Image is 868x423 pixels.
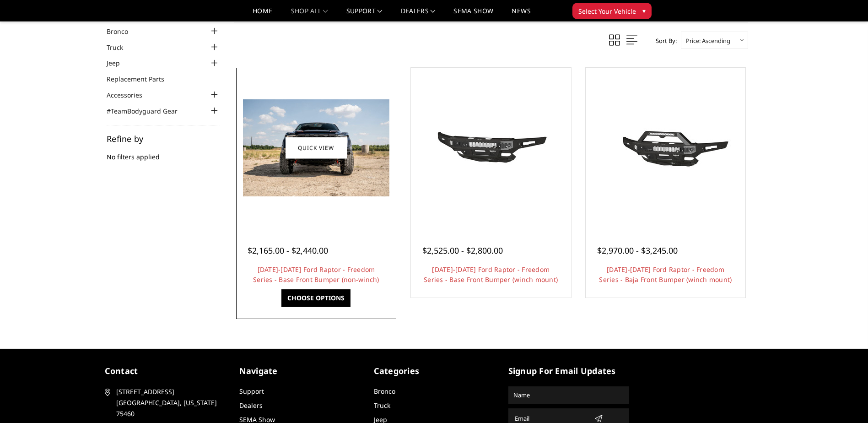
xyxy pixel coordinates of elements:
[239,365,360,377] h5: Navigate
[239,401,263,410] a: Dealers
[281,289,350,307] a: Choose Options
[599,265,732,284] a: [DATE]-[DATE] Ford Raptor - Freedom Series - Baja Front Bumper (winch mount)
[578,6,636,16] span: Select Your Vehicle
[253,8,272,21] a: Home
[286,137,347,158] a: Quick view
[508,365,629,377] h5: signup for email updates
[107,106,189,116] a: #TeamBodyguard Gear
[346,8,383,21] a: Support
[588,70,744,226] a: 2021-2025 Ford Raptor - Freedom Series - Baja Front Bumper (winch mount) 2021-2025 Ford Raptor - ...
[374,365,495,377] h5: Categories
[107,43,135,52] a: Truck
[424,265,558,284] a: [DATE]-[DATE] Ford Raptor - Freedom Series - Base Front Bumper (winch mount)
[107,135,220,143] h5: Refine by
[401,8,436,21] a: Dealers
[239,387,264,396] a: Support
[248,245,328,256] span: $2,165.00 - $2,440.00
[374,387,395,396] a: Bronco
[107,74,176,84] a: Replacement Parts
[105,365,226,377] h5: contact
[116,386,222,419] span: [STREET_ADDRESS] [GEOGRAPHIC_DATA], [US_STATE] 75460
[238,70,394,226] a: 2021-2025 Ford Raptor - Freedom Series - Base Front Bumper (non-winch) 2021-2025 Ford Raptor - Fr...
[453,8,493,21] a: SEMA Show
[597,245,678,256] span: $2,970.00 - $3,245.00
[107,90,154,100] a: Accessories
[253,265,379,284] a: [DATE]-[DATE] Ford Raptor - Freedom Series - Base Front Bumper (non-winch)
[107,135,220,171] div: No filters applied
[572,3,652,19] button: Select Your Vehicle
[510,388,628,402] input: Name
[422,245,503,256] span: $2,525.00 - $2,800.00
[107,58,131,68] a: Jeep
[107,27,140,36] a: Bronco
[374,401,390,410] a: Truck
[651,34,677,48] label: Sort By:
[642,6,646,16] span: ▾
[291,8,328,21] a: shop all
[512,8,530,21] a: News
[413,70,569,226] a: 2021-2025 Ford Raptor - Freedom Series - Base Front Bumper (winch mount)
[418,114,564,182] img: 2021-2025 Ford Raptor - Freedom Series - Base Front Bumper (winch mount)
[243,99,389,196] img: 2021-2025 Ford Raptor - Freedom Series - Base Front Bumper (non-winch)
